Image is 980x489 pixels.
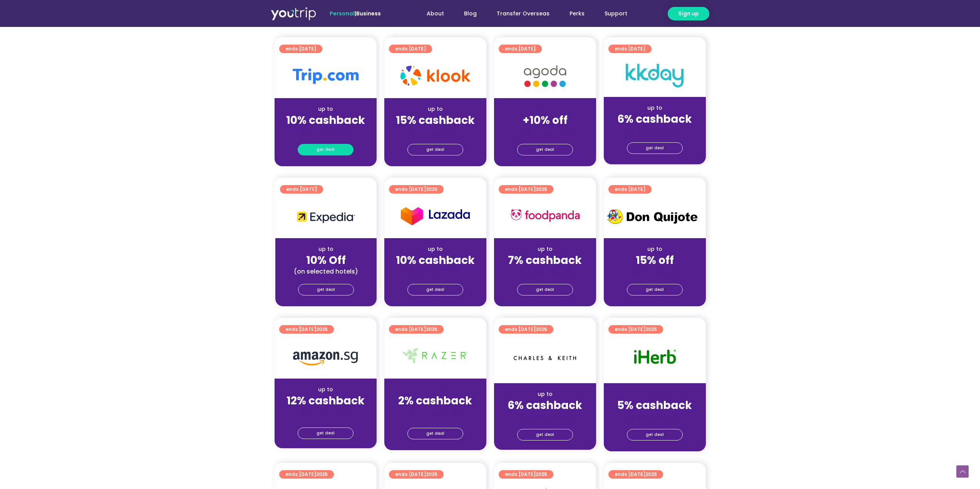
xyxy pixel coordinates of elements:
[500,245,590,253] div: up to
[508,398,582,413] strong: 6% cashback
[316,471,328,477] span: 2025
[615,470,657,479] span: ends [DATE]
[517,284,573,295] a: get deal
[608,45,652,53] a: ends [DATE]
[536,186,547,192] span: 2025
[610,245,700,253] div: up to
[317,284,335,295] span: get deal
[396,113,475,128] strong: 15% cashback
[398,393,472,408] strong: 2% cashback
[417,7,454,21] a: About
[500,390,590,398] div: up to
[280,185,323,194] a: ends [DATE]
[281,267,370,275] div: (on selected hotels)
[390,386,480,394] div: up to
[306,253,346,268] strong: 10% Off
[281,105,370,113] div: up to
[407,284,463,295] a: get deal
[536,144,554,155] span: get deal
[645,326,657,332] span: 2025
[536,429,554,440] span: get deal
[286,113,365,128] strong: 10% cashback
[389,470,444,479] a: ends [DATE]2025
[390,245,480,253] div: up to
[487,7,560,21] a: Transfer Overseas
[615,185,645,194] span: ends [DATE]
[536,326,547,332] span: 2025
[499,470,553,479] a: ends [DATE]2025
[402,7,637,21] nav: Menu
[395,470,437,479] span: ends [DATE]
[627,142,683,154] a: get deal
[610,267,700,275] div: (for stays only)
[390,267,480,275] div: (for stays only)
[389,185,444,194] a: ends [DATE]2025
[627,284,683,295] a: get deal
[356,10,381,17] a: Business
[426,144,444,155] span: get deal
[499,185,553,194] a: ends [DATE]2025
[615,325,657,334] span: ends [DATE]
[330,10,381,17] span: |
[505,325,547,334] span: ends [DATE]
[538,105,552,113] span: up to
[615,45,645,53] span: ends [DATE]
[426,428,444,439] span: get deal
[454,7,487,21] a: Blog
[390,105,480,113] div: up to
[426,471,437,477] span: 2025
[298,284,354,295] a: get deal
[517,429,573,441] a: get deal
[523,113,568,128] strong: +10% off
[517,144,573,155] a: get deal
[298,427,353,439] a: get deal
[617,112,692,127] strong: 6% cashback
[407,144,463,155] a: get deal
[595,7,637,21] a: Support
[636,253,674,268] strong: 15% off
[500,127,590,135] div: (for stays only)
[646,143,664,154] span: get deal
[330,10,355,17] span: Personal
[389,45,432,53] a: ends [DATE]
[608,325,663,334] a: ends [DATE]2025
[395,45,426,53] span: ends [DATE]
[500,267,590,275] div: (for stays only)
[281,245,370,253] div: up to
[678,10,699,18] span: Sign up
[536,471,547,477] span: 2025
[505,470,547,479] span: ends [DATE]
[281,386,370,394] div: up to
[279,45,322,53] a: ends [DATE]
[407,428,463,439] a: get deal
[395,325,437,334] span: ends [DATE]
[608,470,663,479] a: ends [DATE]2025
[508,253,582,268] strong: 7% cashback
[390,408,480,416] div: (for stays only)
[279,325,334,334] a: ends [DATE]2025
[285,45,316,53] span: ends [DATE]
[389,325,444,334] a: ends [DATE]2025
[281,127,370,135] div: (for stays only)
[499,325,553,334] a: ends [DATE]2025
[627,429,683,441] a: get deal
[617,398,692,413] strong: 5% cashback
[317,428,335,439] span: get deal
[396,253,475,268] strong: 10% cashback
[426,284,444,295] span: get deal
[645,471,657,477] span: 2025
[286,185,317,194] span: ends [DATE]
[646,429,664,440] span: get deal
[426,186,437,192] span: 2025
[505,185,547,194] span: ends [DATE]
[298,144,353,155] a: get deal
[499,45,542,53] a: ends [DATE]
[279,470,334,479] a: ends [DATE]2025
[285,470,328,479] span: ends [DATE]
[610,104,700,112] div: up to
[560,7,595,21] a: Perks
[500,412,590,421] div: (for stays only)
[505,45,536,53] span: ends [DATE]
[608,185,652,194] a: ends [DATE]
[536,284,554,295] span: get deal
